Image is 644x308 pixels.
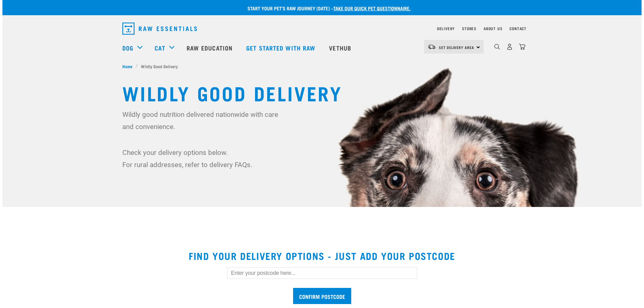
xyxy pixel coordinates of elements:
a: take our quick pet questionnaire. [333,7,411,9]
a: Raw Education [180,36,240,60]
img: van-moving.png [428,44,436,50]
a: Get started with Raw [240,36,323,60]
nav: dropdown navigation [2,36,642,60]
img: user.png [506,44,513,50]
img: Raw Essentials Logo [122,23,197,35]
a: Cat [155,43,165,52]
span: Set Delivery Area [439,46,474,48]
a: Contact [509,27,527,30]
a: Vethub [323,36,359,60]
a: Dog [122,43,133,52]
a: Home [122,63,136,69]
img: home-icon-1@2x.png [494,44,500,50]
a: About Us [484,27,502,30]
nav: dropdown navigation [117,20,527,37]
p: Wildly good nutrition delivered nationwide with care and convenience. [122,108,282,133]
nav: breadcrumbs [122,63,522,69]
h2: Find your delivery options - just add your postcode [10,250,634,261]
a: Stores [462,27,476,30]
p: Check your delivery options below. For rural addresses, refer to delivery FAQs. [122,146,282,171]
span: Home [122,63,132,69]
a: Delivery [437,27,455,30]
input: Enter your postcode here... [227,267,417,279]
img: home-icon@2x.png [519,44,525,50]
input: Confirm postcode [293,288,351,304]
h1: Wildly Good Delivery [122,82,522,103]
